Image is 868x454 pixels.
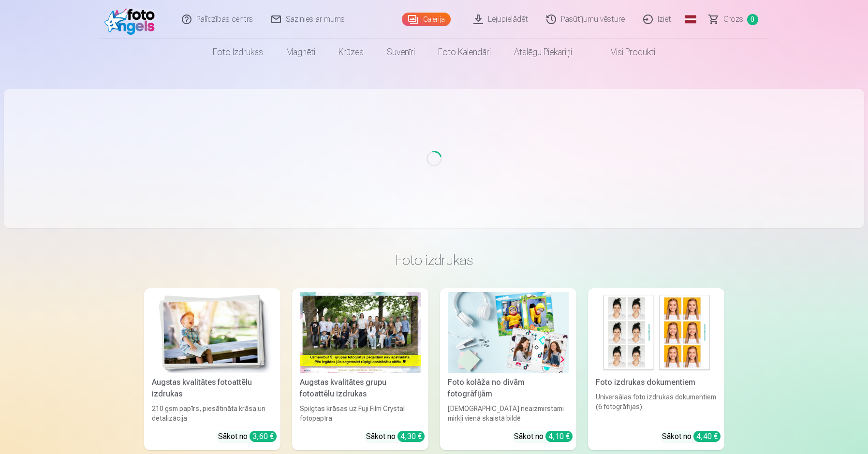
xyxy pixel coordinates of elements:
a: Augstas kvalitātes grupu fotoattēlu izdrukasSpilgtas krāsas uz Fuji Film Crystal fotopapīraSākot ... [292,288,428,450]
a: Krūzes [327,39,375,66]
img: Augstas kvalitātes fotoattēlu izdrukas [152,292,273,373]
a: Foto kolāža no divām fotogrāfijāmFoto kolāža no divām fotogrāfijām[DEMOGRAPHIC_DATA] neaizmirstam... [440,288,576,450]
div: 3,60 € [250,431,277,442]
a: Visi produkti [584,39,667,66]
div: Augstas kvalitātes fotoattēlu izdrukas [148,377,277,400]
div: 4,30 € [397,431,425,442]
a: Magnēti [275,39,327,66]
img: /fa1 [104,4,160,35]
div: 4,40 € [693,431,721,442]
a: Atslēgu piekariņi [502,39,584,66]
span: Grozs [723,14,743,25]
span: 0 [747,14,758,25]
div: Foto izdrukas dokumentiem [592,377,721,388]
a: Foto izdrukas dokumentiemFoto izdrukas dokumentiemUniversālas foto izdrukas dokumentiem (6 fotogr... [588,288,724,450]
a: Augstas kvalitātes fotoattēlu izdrukasAugstas kvalitātes fotoattēlu izdrukas210 gsm papīrs, piesā... [144,288,280,450]
img: Foto izdrukas dokumentiem [596,292,717,373]
a: Suvenīri [375,39,427,66]
div: 210 gsm papīrs, piesātināta krāsa un detalizācija [148,404,277,423]
a: Galerija [402,13,451,26]
div: Sākot no [218,431,277,442]
a: Foto kalendāri [427,39,502,66]
div: Augstas kvalitātes grupu fotoattēlu izdrukas [296,377,425,400]
div: 4,10 € [545,431,573,442]
h3: Foto izdrukas [152,251,717,269]
div: Sākot no [514,431,573,442]
div: Foto kolāža no divām fotogrāfijām [444,377,573,400]
div: Sākot no [366,431,425,442]
div: Sākot no [662,431,721,442]
img: Foto kolāža no divām fotogrāfijām [448,292,569,373]
div: Spilgtas krāsas uz Fuji Film Crystal fotopapīra [296,404,425,423]
a: Foto izdrukas [201,39,275,66]
div: Universālas foto izdrukas dokumentiem (6 fotogrāfijas) [592,392,721,423]
div: [DEMOGRAPHIC_DATA] neaizmirstami mirkļi vienā skaistā bildē [444,404,573,423]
